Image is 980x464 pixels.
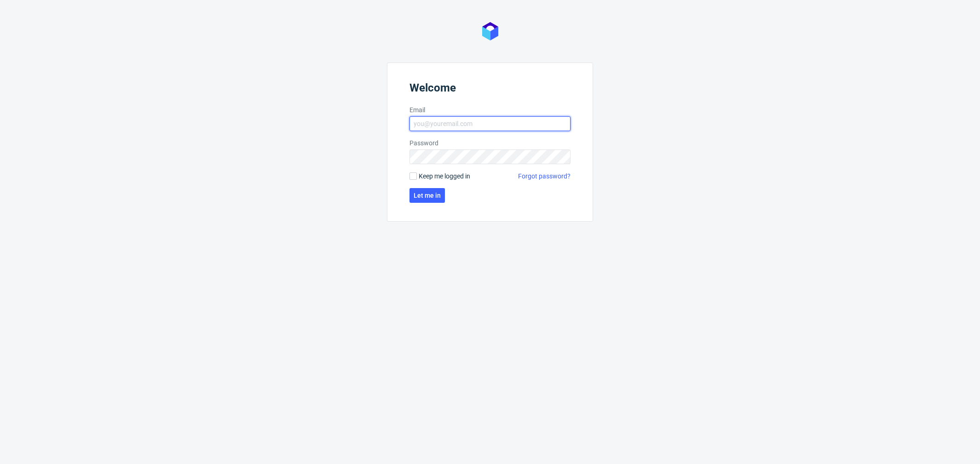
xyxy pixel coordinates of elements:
[409,105,571,115] label: Email
[409,81,571,98] header: Welcome
[409,138,571,148] label: Password
[414,192,441,199] span: Let me in
[518,172,571,181] a: Forgot password?
[409,188,445,203] button: Let me in
[419,172,470,181] span: Keep me logged in
[409,116,571,131] input: you@youremail.com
